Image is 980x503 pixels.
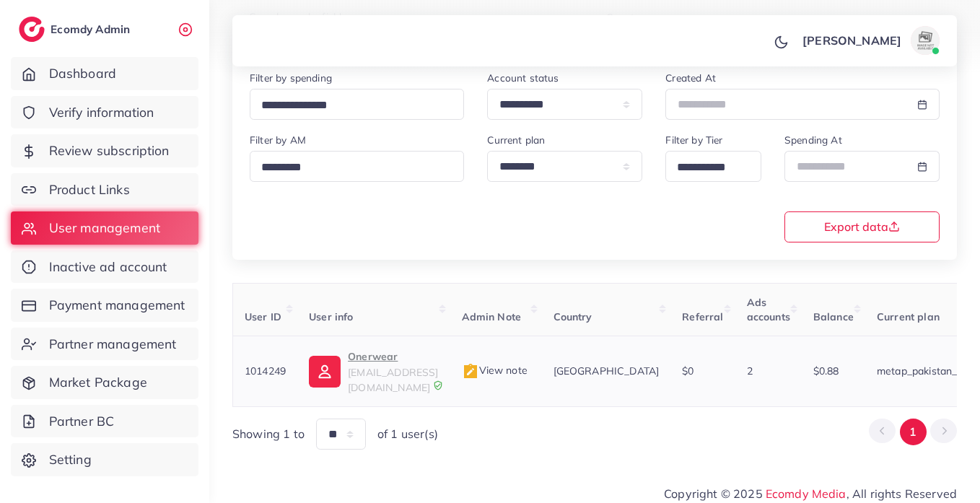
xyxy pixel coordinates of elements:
a: Verify information [11,96,198,129]
span: Setting [49,450,92,469]
span: [GEOGRAPHIC_DATA] [554,364,660,377]
label: Filter by spending [250,71,332,85]
span: User management [49,219,160,237]
span: Admin Note [462,310,522,323]
label: Filter by Tier [665,133,722,147]
label: Spending At [784,133,842,147]
label: Account status [487,71,559,85]
span: , All rights Reserved [846,485,957,502]
label: Current plan [487,133,545,147]
div: Search for option [250,151,464,182]
span: [EMAIL_ADDRESS][DOMAIN_NAME] [348,366,438,393]
div: Search for option [665,151,761,182]
span: Ads accounts [747,296,790,323]
p: [PERSON_NAME] [802,32,901,49]
ul: Pagination [869,419,957,445]
img: avatar [911,26,940,55]
a: Setting [11,443,198,476]
span: Inactive ad account [49,258,167,276]
a: Review subscription [11,134,198,167]
label: Created At [665,71,716,85]
a: Inactive ad account [11,250,198,284]
span: Product Links [49,180,130,199]
a: Onerwear[EMAIL_ADDRESS][DOMAIN_NAME] [309,348,438,395]
span: Current plan [877,310,940,323]
span: $0 [682,364,694,377]
span: User info [309,310,353,323]
span: User ID [245,310,281,323]
span: 2 [747,364,753,377]
h2: Ecomdy Admin [51,22,134,36]
button: Export data [784,211,940,242]
label: Filter by AM [250,133,306,147]
span: Country [554,310,592,323]
span: Market Package [49,373,147,392]
span: metap_pakistan_001 [877,364,975,377]
a: [PERSON_NAME]avatar [795,26,945,55]
img: admin_note.cdd0b510.svg [462,363,479,380]
span: Partner management [49,335,177,354]
span: Verify information [49,103,154,122]
a: logoEcomdy Admin [19,17,134,42]
a: Ecomdy Media [766,486,846,501]
a: Partner management [11,328,198,361]
span: Copyright © 2025 [664,485,957,502]
span: of 1 user(s) [377,426,438,442]
span: Export data [824,221,900,232]
span: Balance [813,310,854,323]
span: Showing 1 to [232,426,305,442]
span: View note [462,364,528,377]
span: Referral [682,310,723,323]
input: Search for option [672,157,743,179]
a: Payment management [11,289,198,322]
span: Partner BC [49,412,115,431]
span: Dashboard [49,64,116,83]
a: Market Package [11,366,198,399]
div: Search for option [250,89,464,120]
img: logo [19,17,45,42]
span: Review subscription [49,141,170,160]
input: Search for option [256,157,445,179]
button: Go to page 1 [900,419,927,445]
span: Payment management [49,296,185,315]
a: Product Links [11,173,198,206]
span: 1014249 [245,364,286,377]
a: Dashboard [11,57,198,90]
img: ic-user-info.36bf1079.svg [309,356,341,388]
img: 9CAL8B2pu8EFxCJHYAAAAldEVYdGRhdGU6Y3JlYXRlADIwMjItMTItMDlUMDQ6NTg6MzkrMDA6MDBXSlgLAAAAJXRFWHRkYXR... [433,380,443,390]
p: Onerwear [348,348,438,365]
a: User management [11,211,198,245]
span: $0.88 [813,364,839,377]
input: Search for option [256,95,445,117]
a: Partner BC [11,405,198,438]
